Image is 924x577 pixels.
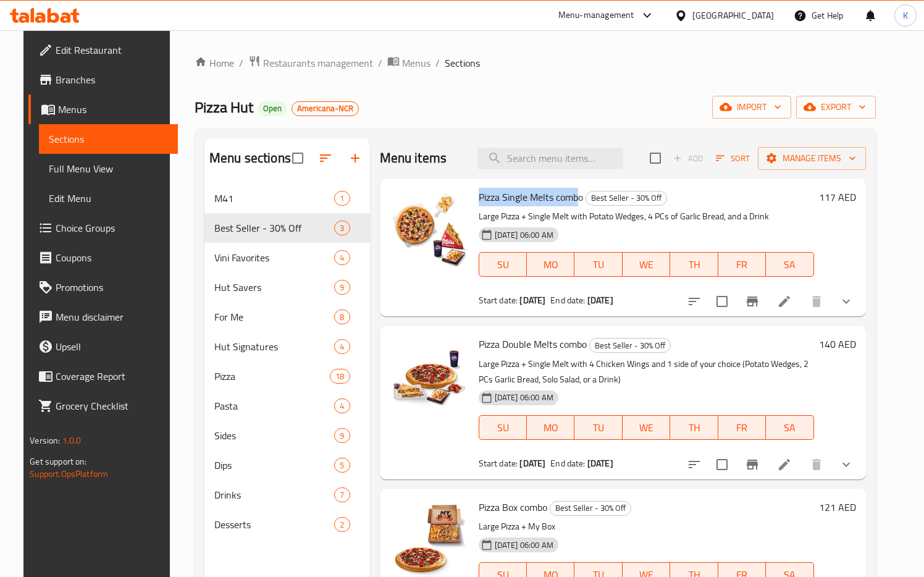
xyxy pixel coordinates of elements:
a: Home [195,56,234,70]
li: / [435,56,440,70]
button: sort-choices [679,450,709,479]
button: SU [479,415,527,440]
button: FR [718,252,766,277]
span: Vini Favorites [214,250,335,265]
span: Best Seller - 30% Off [550,501,631,515]
div: items [334,398,350,413]
span: TU [579,256,617,274]
span: Sides [214,428,335,443]
a: Full Menu View [39,154,178,183]
span: Sort items [708,149,758,168]
span: TU [579,419,617,437]
span: K [903,9,908,22]
a: Upsell [28,332,178,361]
span: Dips [214,458,335,473]
b: [DATE] [587,455,613,471]
span: 2 [335,519,349,531]
span: Best Seller - 30% Off [590,339,670,353]
div: items [334,517,350,532]
div: items [334,339,350,354]
button: TH [670,415,718,440]
button: MO [527,415,574,440]
span: Pizza Box combo [479,498,547,516]
p: Large Pizza + My Box [479,519,814,534]
div: Drinks7 [204,480,370,510]
button: export [796,96,876,119]
span: 1.0.0 [62,432,82,449]
a: Edit Menu [39,183,178,213]
a: Sections [39,124,178,154]
span: Americana-NCR [292,103,358,114]
span: Hut Signatures [214,339,335,354]
a: Edit menu item [777,294,792,309]
div: items [334,310,350,324]
span: For Me [214,310,335,324]
span: TH [675,419,713,437]
span: Sections [49,132,168,146]
span: MO [532,256,569,274]
span: Pizza Hut [195,93,253,121]
button: show more [831,450,861,479]
div: Pasta [214,398,335,413]
div: items [334,280,350,295]
span: 9 [335,282,349,293]
span: Menus [402,56,430,70]
span: 4 [335,252,349,264]
button: WE [623,252,670,277]
b: [DATE] [519,455,545,471]
span: Full Menu View [49,161,168,176]
div: Sides9 [204,421,370,450]
span: WE [628,419,665,437]
div: items [330,369,350,384]
span: End date: [550,455,585,471]
button: Branch-specific-item [737,287,767,316]
span: 4 [335,341,349,353]
div: Best Seller - 30% Off [589,338,671,353]
span: [DATE] 06:00 AM [490,229,558,241]
span: Manage items [768,151,856,166]
p: Large Pizza + Single Melt with 4 Chicken Wings and 1 side of your choice (Potato Wedges, 2 PCs Ga... [479,356,814,387]
span: FR [723,256,761,274]
button: WE [623,415,670,440]
span: Best Seller - 30% Off [214,221,335,235]
div: items [334,458,350,473]
nav: breadcrumb [195,55,876,71]
button: SA [766,252,813,277]
button: MO [527,252,574,277]
span: Start date: [479,455,518,471]
div: items [334,191,350,206]
span: Select to update [709,288,735,314]
a: Support.OpsPlatform [30,466,108,482]
span: SA [771,256,808,274]
span: Pizza [214,369,330,384]
button: delete [802,287,831,316]
img: Pizza Double Melts combo [390,335,469,415]
a: Menus [28,95,178,124]
span: WE [628,256,665,274]
a: Coverage Report [28,361,178,391]
div: Best Seller - 30% Off [586,191,667,206]
button: SA [766,415,813,440]
span: Branches [56,72,168,87]
div: items [334,221,350,235]
b: [DATE] [519,292,545,308]
span: Restaurants management [263,56,373,70]
div: Desserts [214,517,335,532]
button: FR [718,415,766,440]
a: Edit menu item [777,457,792,472]
input: search [477,148,623,169]
a: Branches [28,65,178,95]
span: Pizza Double Melts combo [479,335,587,353]
span: 8 [335,311,349,323]
span: Select to update [709,452,735,478]
span: Select section [642,145,668,171]
li: / [378,56,382,70]
span: End date: [550,292,585,308]
nav: Menu sections [204,179,370,544]
h6: 121 AED [819,499,856,516]
div: items [334,428,350,443]
span: export [806,99,866,115]
span: 3 [335,222,349,234]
